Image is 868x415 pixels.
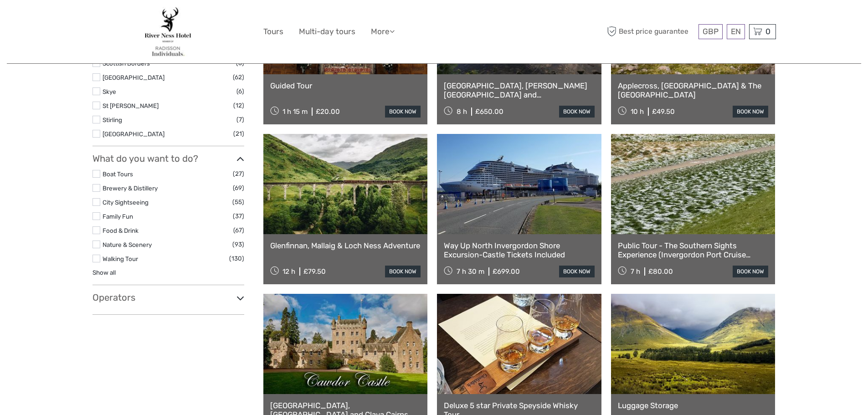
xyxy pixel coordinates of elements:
[103,130,164,138] a: [GEOGRAPHIC_DATA]
[559,106,595,118] a: book now
[385,106,421,118] a: book now
[457,108,467,116] span: 8 h
[475,108,503,116] div: £650.00
[299,25,355,38] a: Multi-day tours
[103,88,116,95] a: Skye
[493,267,520,276] div: £699.00
[631,267,640,276] span: 7 h
[103,102,159,109] a: St [PERSON_NAME]
[733,266,768,277] a: book now
[605,24,696,39] span: Best price guarantee
[232,197,244,207] span: (55)
[233,211,244,221] span: (37)
[236,86,244,97] span: (6)
[282,267,295,276] span: 12 h
[618,81,769,100] a: Applecross, [GEOGRAPHIC_DATA] & The [GEOGRAPHIC_DATA]
[652,108,675,116] div: £49.50
[385,266,421,277] a: book now
[103,184,158,192] a: Brewery & Distillery
[103,255,138,262] a: Walking Tour
[316,108,340,116] div: £20.00
[103,213,133,220] a: Family Fun
[559,266,595,277] a: book now
[92,292,244,303] h3: Operators
[282,108,308,116] span: 1 h 15 m
[92,153,244,164] h3: What do you want to do?
[103,116,122,123] a: Stirling
[103,199,149,206] a: City Sightseeing
[703,27,719,36] span: GBP
[303,267,326,276] div: £79.50
[103,170,133,178] a: Boat Tours
[236,114,244,125] span: (7)
[105,14,116,25] button: Open LiveChat chat widget
[727,24,745,39] div: EN
[270,241,421,250] a: Glenfinnan, Mallaig & Loch Ness Adventure
[270,81,421,90] a: Guided Tour
[233,225,244,236] span: (67)
[444,81,595,100] a: [GEOGRAPHIC_DATA], [PERSON_NAME][GEOGRAPHIC_DATA] and [GEOGRAPHIC_DATA] Battlefield Private Tour ...
[229,253,244,264] span: (130)
[232,239,244,250] span: (93)
[233,128,244,139] span: (21)
[263,25,283,38] a: Tours
[733,106,768,118] a: book now
[764,27,772,36] span: 0
[631,108,644,116] span: 10 h
[457,267,484,276] span: 7 h 30 m
[444,241,595,260] a: Way Up North Invergordon Shore Excursion-Castle Tickets Included
[103,227,139,234] a: Food & Drink
[648,267,673,276] div: £80.00
[103,74,164,81] a: [GEOGRAPHIC_DATA]
[233,100,244,111] span: (12)
[13,16,103,23] p: We're away right now. Please check back later!
[233,72,244,82] span: (62)
[618,241,769,260] a: Public Tour - The Southern Sights Experience (Invergordon Port Cruise Excursion)
[371,25,395,38] a: More
[103,241,152,248] a: Nature & Scenery
[618,401,769,410] a: Luggage Storage
[144,7,192,56] img: 3291-065ce774-2bb8-4d36-ac00-65f65a84ed2e_logo_big.jpg
[233,183,244,193] span: (69)
[233,169,244,179] span: (27)
[92,269,116,276] a: Show all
